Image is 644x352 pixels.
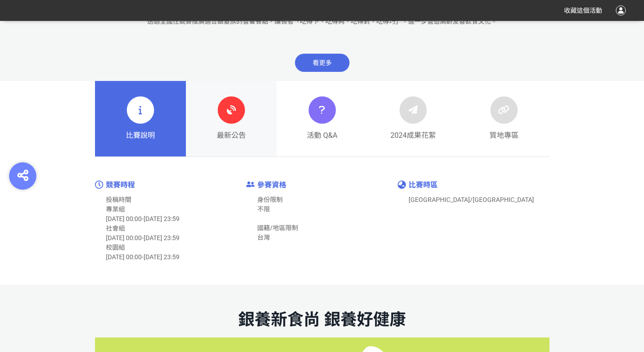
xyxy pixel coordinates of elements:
img: icon-enter-limit.61bcfae.png [246,181,255,187]
span: 看更多 [295,54,349,72]
span: [DATE] 00:00 [106,215,142,222]
a: 質地專區 [459,81,549,156]
span: [DATE] 23:59 [144,234,180,241]
span: - [142,234,144,241]
span: - [142,215,144,222]
span: 國籍/地區限制 [257,224,298,231]
span: [DATE] 23:59 [144,253,180,261]
span: 比賽說明 [126,130,155,141]
span: [DATE] 00:00 [106,253,142,261]
img: icon-timezone.9e564b4.png [398,181,406,189]
strong: 銀養新食尚 銀養好健康 [238,310,406,329]
span: 比賽時區 [409,181,438,189]
span: 競賽時程 [106,181,135,189]
img: icon-time.04e13fc.png [95,181,103,189]
a: 2024成果花絮 [368,81,459,156]
span: 投稿時間 [106,196,131,203]
span: 專業組 [106,206,125,213]
span: 身份限制 [257,196,283,203]
span: 參賽資格 [257,181,286,189]
span: 質地專區 [489,130,519,141]
span: [DATE] 23:59 [144,215,180,222]
span: 收藏這個活動 [564,7,602,14]
span: 活動 Q&A [307,130,337,141]
span: 校園組 [106,244,125,251]
span: [GEOGRAPHIC_DATA]/[GEOGRAPHIC_DATA] [409,196,534,203]
span: - [142,253,144,261]
a: 比賽說明 [95,81,186,156]
span: 社會組 [106,225,125,232]
span: 2024成果花絮 [390,130,436,141]
span: 最新公告 [217,130,246,141]
span: [DATE] 00:00 [106,234,142,241]
span: 不限 [257,206,270,213]
a: 最新公告 [186,81,277,156]
span: 台灣 [257,234,270,241]
a: 活動 Q&A [277,81,368,156]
